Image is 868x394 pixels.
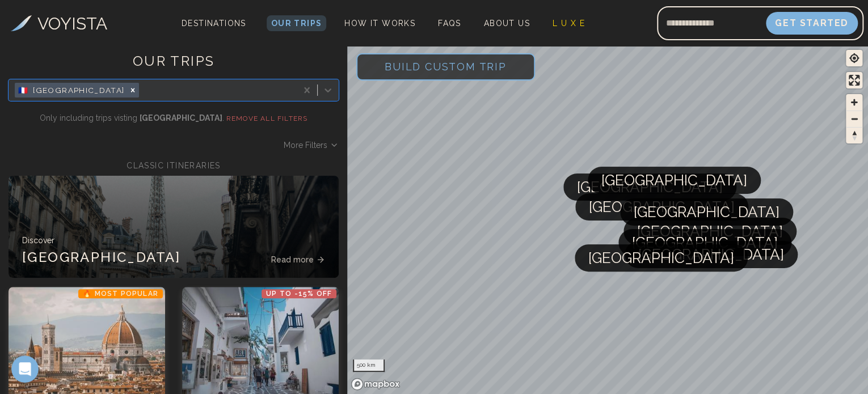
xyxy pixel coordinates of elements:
[846,50,862,66] button: Find my location
[588,244,734,272] span: [GEOGRAPHIC_DATA]
[11,355,39,383] iframe: Intercom live chat
[33,84,124,96] span: [GEOGRAPHIC_DATA]
[638,241,784,268] span: [GEOGRAPHIC_DATA]
[340,15,420,31] a: How It Works
[177,14,251,48] span: Destinations
[226,114,308,123] button: REMOVE ALL FILTERS
[657,10,766,37] input: Email address
[589,193,735,221] span: [GEOGRAPHIC_DATA]
[766,12,858,35] button: Get Started
[637,218,783,245] span: [GEOGRAPHIC_DATA]
[846,111,862,127] button: Zoom out
[9,176,339,278] a: Discover[GEOGRAPHIC_DATA]Read more
[577,173,723,201] span: [GEOGRAPHIC_DATA]
[9,52,339,79] h1: OUR TRIPS
[22,235,325,246] p: Discover
[262,289,336,298] p: Up to -15% OFF
[846,128,862,143] span: Reset bearing to north
[271,254,314,265] span: Read more
[11,15,32,31] img: Voyista Logo
[366,43,525,91] span: Build Custom Trip
[347,44,868,394] canvas: Map
[433,15,466,31] a: FAQs
[9,160,339,171] h2: CLASSIC ITINERARIES
[284,139,327,151] span: More Filters
[846,127,862,143] button: Reset bearing to north
[356,53,535,81] button: Build Custom Trip
[353,359,385,372] div: 500 km
[632,229,778,256] span: [GEOGRAPHIC_DATA]
[11,112,336,124] p: Only including trips visting .
[479,15,534,31] a: About Us
[18,84,28,96] span: 🇫🇷
[484,19,530,28] span: About Us
[438,19,461,28] span: FAQs
[548,15,589,31] a: L U X E
[22,248,181,266] h3: [GEOGRAPHIC_DATA]
[846,94,862,111] button: Zoom in
[601,167,747,194] span: [GEOGRAPHIC_DATA]
[846,72,862,88] button: Enter fullscreen
[127,83,139,98] div: Remove [object Object]
[78,289,163,298] p: 🔥 Most Popular
[267,15,327,31] a: Our Trips
[634,198,779,226] span: [GEOGRAPHIC_DATA]
[846,111,862,127] span: Zoom out
[271,19,322,28] span: Our Trips
[37,11,107,36] h3: VOYISTA
[553,19,585,28] span: L U X E
[344,19,415,28] span: How It Works
[140,113,222,122] strong: [GEOGRAPHIC_DATA]
[11,11,107,36] a: VOYISTA
[351,378,401,391] a: Mapbox homepage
